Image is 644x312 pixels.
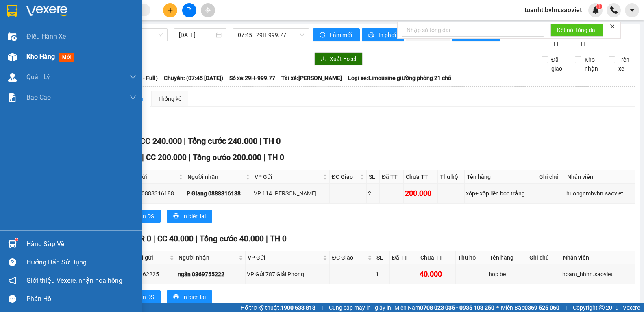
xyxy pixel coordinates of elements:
[266,234,268,243] span: |
[130,94,136,101] span: down
[465,170,537,184] th: Tên hàng
[146,153,187,162] span: CC 200.000
[320,32,326,39] span: sync
[259,136,261,146] span: |
[120,189,184,198] div: P Giang 0888316188
[158,94,181,103] div: Thống kê
[182,3,196,17] button: file-add
[178,253,237,262] span: Người nhận
[496,306,499,309] span: ⚪️
[182,212,206,221] span: In biên lai
[367,170,380,184] th: SL
[566,189,633,198] div: huongnmbvhn.saoviet
[550,24,603,37] button: Kết nối tổng đài
[8,73,17,82] img: warehouse-icon
[313,28,360,41] button: syncLàm mới
[141,212,154,221] span: In DS
[281,304,315,311] strong: 1900 633 818
[9,277,16,284] span: notification
[189,153,191,162] span: |
[193,153,261,162] span: Tổng cước 200.000
[168,7,173,13] span: plus
[380,170,404,184] th: Đã TT
[255,172,321,181] span: VP Gửi
[15,238,18,241] sup: 1
[404,170,438,184] th: Chưa TT
[26,275,122,286] span: Giới thiệu Vexere, nhận hoa hồng
[466,189,535,198] div: xốp+ xốp liền bọc trắng
[615,55,636,73] span: Trên xe
[456,251,487,264] th: Thu hộ
[7,5,17,17] img: logo-vxr
[153,234,155,243] span: |
[167,210,212,223] button: printerIn biên lai
[263,153,265,162] span: |
[186,7,192,13] span: file-add
[126,210,161,223] button: printerIn DS
[163,3,177,17] button: plus
[247,270,328,279] div: VP Gửi 787 Giải Phóng
[167,290,212,303] button: printerIn biên lai
[246,264,330,284] td: VP Gửi 787 Giải Phóng
[268,153,284,162] span: TH 0
[179,30,214,39] input: 14/10/2025
[164,74,223,82] span: Chuyến: (07:45 [DATE])
[135,234,151,243] span: CR 0
[625,3,639,17] button: caret-down
[599,305,605,310] span: copyright
[188,136,257,146] span: Tổng cước 240.000
[405,188,436,199] div: 200.000
[26,92,51,102] span: Báo cáo
[314,52,363,65] button: downloadXuất Excel
[26,72,50,82] span: Quản Lý
[8,93,17,102] img: solution-icon
[438,170,465,184] th: Thu hộ
[596,4,602,9] sup: 1
[374,251,390,264] th: SL
[270,234,287,243] span: TH 0
[229,74,275,82] span: Số xe: 29H-999.77
[184,136,186,146] span: |
[254,189,328,198] div: VP 114 [PERSON_NAME]
[140,136,182,146] span: CC 240.000
[332,172,359,181] span: ĐC Giao
[187,189,250,198] div: P Giang 0888316188
[26,53,55,61] span: Kho hàng
[329,303,392,312] span: Cung cấp máy in - giấy in:
[130,74,136,80] span: down
[420,304,494,311] strong: 0708 023 035 - 0935 103 250
[8,32,17,41] img: warehouse-icon
[557,26,596,35] span: Kết nối tổng đài
[348,74,451,82] span: Loại xe: Limousine giường phòng 21 chỗ
[157,234,194,243] span: CC 40.000
[8,53,17,61] img: warehouse-icon
[178,270,244,279] div: ngân 0869755222
[524,304,559,311] strong: 0369 525 060
[561,251,635,264] th: Nhân viên
[201,3,215,17] button: aim
[173,213,179,219] span: printer
[629,6,636,14] span: caret-down
[205,7,211,13] span: aim
[537,170,565,184] th: Ghi chú
[26,238,136,250] div: Hàng sắp về
[281,74,342,82] span: Tài xế: [PERSON_NAME]
[9,258,16,266] span: question-circle
[238,29,304,41] span: 07:45 - 29H-999.77
[518,5,588,15] span: tuanht.bvhn.saoviet
[609,24,615,29] span: close
[487,251,527,264] th: Tên hàng
[489,270,526,279] div: hop be
[59,53,74,62] span: mới
[26,256,136,269] div: Hướng dẫn sử dụng
[173,294,179,300] span: printer
[330,54,356,63] span: Xuất Excel
[26,31,66,41] span: Điều hành xe
[562,270,634,279] div: hoant_hhhn.saoviet
[390,251,418,264] th: Đã TT
[418,251,456,264] th: Chưa TT
[330,30,353,39] span: Làm mới
[252,184,330,203] td: VP 114 Trần Nhật Duật
[362,28,404,41] button: printerIn phơi
[127,253,168,262] span: Người gửi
